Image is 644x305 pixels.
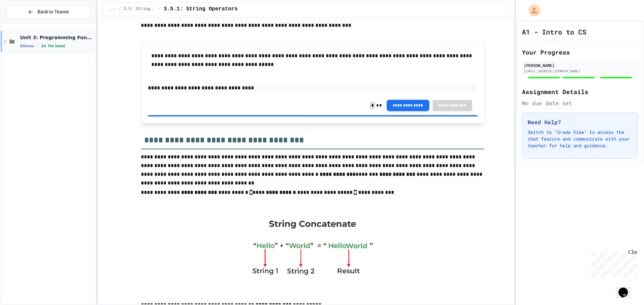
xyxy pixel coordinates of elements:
span: / [159,6,161,12]
span: 8 items [20,44,34,48]
iframe: chat widget [616,278,637,298]
h3: Need Help? [528,118,632,126]
h2: Your Progress [522,48,638,57]
div: No due date set [522,99,638,107]
span: Unit 3: Programming Fundamentals [20,34,94,41]
span: Back to Teams [38,8,69,15]
span: 1h 7m total [41,44,65,48]
span: ... [109,6,116,12]
span: / [118,6,121,12]
span: 3.5: String Operators [124,6,156,12]
iframe: chat widget [588,249,637,278]
span: • [37,43,38,49]
p: Switch to "Grade View" to access the chat feature and communicate with your teacher for help and ... [528,129,632,149]
h1: A1 - Intro to CS [522,27,586,36]
h2: Assignment Details [522,87,638,96]
div: [EMAIL_ADDRESS][DOMAIN_NAME] [524,69,636,74]
div: [PERSON_NAME] [524,62,636,68]
div: My Account [521,3,542,18]
div: Chat with us now!Close [3,3,46,43]
button: Back to Teams [6,5,90,19]
span: 3.5.1: String Operators [164,5,238,13]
